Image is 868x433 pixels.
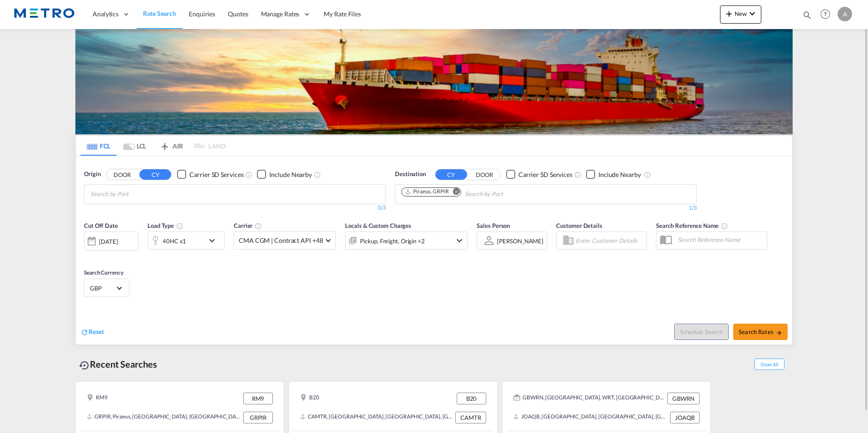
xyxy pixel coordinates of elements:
div: CAMTR [455,412,486,423]
input: Enter Customer Details [576,234,644,247]
div: Press delete to remove this chip. [404,188,451,196]
div: Pickup Freight Origin Destination Factory Stuffing [360,235,424,247]
div: Carrier SD Services [189,170,243,179]
button: icon-plus 400-fgNewicon-chevron-down [720,5,761,24]
span: Locals & Custom Charges [345,222,411,229]
span: Quotes [228,10,248,18]
md-tab-item: AIR [153,136,189,156]
md-icon: icon-chevron-down [747,8,758,19]
div: JOAQB [670,412,700,423]
button: Remove [447,188,461,197]
button: DOOR [106,169,138,180]
div: Help [818,6,838,23]
div: icon-magnify [802,10,812,24]
div: 40HC x1icon-chevron-down [148,231,225,250]
div: Pickup Freight Origin Destination Factory Stuffingicon-chevron-down [345,231,468,250]
md-icon: Your search will be saved by the below given name [721,222,728,230]
span: Enquiries [189,10,215,18]
div: GRPIR, Piraeus, Greece, Southern Europe, Europe [87,412,241,423]
span: Reset [89,328,104,335]
div: Piraeus, GRPIR [404,188,449,196]
md-pagination-wrapper: Use the left and right arrow keys to navigate between tabs [80,136,226,156]
div: 0/3 [84,204,386,212]
div: A [838,7,852,21]
div: [DATE] [99,237,118,246]
span: Rate Search [143,10,176,17]
span: Show All [755,359,784,370]
input: Chips input. [465,187,551,202]
md-checkbox: Checkbox No Ink [586,170,641,179]
md-icon: icon-magnify [802,10,812,20]
span: CMA CGM | Contract API +48 [239,236,323,245]
div: JOAQB, Aqaba, Jordan, Levante, Middle East [513,412,668,423]
div: RM9 [87,393,108,404]
md-icon: icon-chevron-down [207,235,222,246]
div: CAMTR, Montreal, QC, Canada, North America, Americas [300,412,453,423]
span: Customer Details [556,222,602,229]
div: Include Nearby [598,170,641,179]
md-icon: icon-arrow-right [776,330,782,336]
md-icon: icon-refresh [80,328,89,336]
div: 1/3 [395,204,697,212]
span: Manage Rates [261,10,300,19]
div: Recent Searches [75,354,161,374]
md-icon: Unchecked: Ignores neighbouring ports when fetching rates.Checked : Includes neighbouring ports w... [314,171,321,178]
span: Origin [84,170,100,179]
md-chips-wrap: Chips container with autocompletion. Enter the text area, type text to search, and then use the u... [89,185,180,202]
span: Search Reference Name [656,222,728,229]
md-icon: Unchecked: Search for CY (Container Yard) services for all selected carriers.Checked : Search for... [574,171,582,178]
div: Include Nearby [269,170,312,179]
md-chips-wrap: Chips container. Use arrow keys to select chips. [400,185,555,202]
div: GBWRN [667,393,700,404]
md-icon: The selected Trucker/Carrierwill be displayed in the rate results If the rates are from another f... [255,222,262,230]
div: [DATE] [84,231,138,251]
div: [PERSON_NAME] [497,237,543,245]
span: Carrier [234,222,262,229]
span: Search Currency [84,269,123,276]
span: Destination [395,170,426,179]
div: 40HC x1 [163,235,186,247]
md-icon: Unchecked: Ignores neighbouring ports when fetching rates.Checked : Includes neighbouring ports w... [644,171,651,178]
md-icon: icon-information-outline [176,222,183,230]
span: Help [818,6,833,22]
img: 25181f208a6c11efa6aa1bf80d4cef53.png [14,4,75,25]
md-select: Sales Person: Aimee Cunningham [496,234,544,247]
md-icon: icon-backup-restore [79,360,90,371]
md-checkbox: Checkbox No Ink [177,170,243,179]
div: Carrier SD Services [518,170,572,179]
span: Cut Off Date [84,222,118,229]
md-icon: icon-airplane [159,141,170,148]
button: Note: By default Schedule search will only considerorigin ports, destination ports and cut off da... [674,324,729,340]
md-datepicker: Select [84,250,91,262]
span: Search Rates [739,328,782,335]
md-tab-item: FCL [80,136,117,156]
md-icon: icon-chevron-down [454,235,465,246]
span: Sales Person [477,222,510,229]
div: B20 [457,393,486,404]
div: RM9 [243,393,273,404]
span: Load Type [148,222,183,229]
button: Search Ratesicon-arrow-right [733,324,788,340]
div: B20 [300,393,319,404]
button: CY [435,169,467,180]
md-tab-item: LCL [117,136,153,156]
div: icon-refreshReset [80,327,104,337]
md-select: Select Currency: £ GBPUnited Kingdom Pound [89,281,124,295]
md-icon: icon-plus 400-fg [724,8,735,19]
input: Search by Port [90,187,177,202]
span: Analytics [93,10,118,19]
span: GBP [90,284,115,292]
button: CY [139,169,171,180]
div: OriginDOOR CY Checkbox No InkUnchecked: Search for CY (Container Yard) services for all selected ... [76,156,792,344]
span: My Rate Files [324,10,361,18]
input: Search Reference Name [673,233,767,246]
div: GBWRN, Warrington, WRT, United Kingdom, GB & Ireland, Europe [513,393,665,404]
span: New [724,10,758,17]
img: LCL+%26+FCL+BACKGROUND.png [75,29,793,134]
div: GRPIR [243,412,273,423]
md-checkbox: Checkbox No Ink [506,170,572,179]
button: DOOR [469,169,500,180]
md-icon: Unchecked: Search for CY (Container Yard) services for all selected carriers.Checked : Search for... [245,171,252,178]
md-checkbox: Checkbox No Ink [257,170,312,179]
